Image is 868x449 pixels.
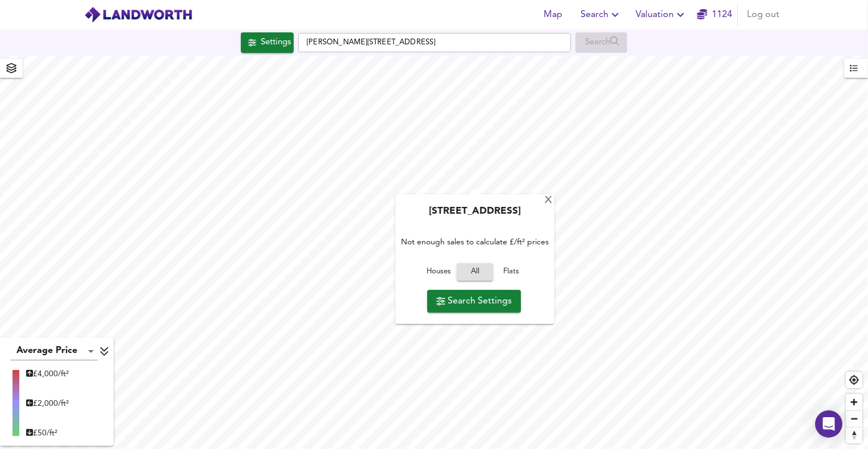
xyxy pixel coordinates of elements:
[26,368,69,380] div: £ 4,000/ft²
[496,265,527,278] span: Flats
[462,265,487,278] span: All
[636,7,687,23] span: Valuation
[697,7,732,23] a: 1124
[631,3,692,26] button: Valuation
[420,263,457,281] button: Houses
[26,398,69,409] div: £ 2,000/ft²
[846,427,862,443] button: Reset bearing to north
[26,427,69,439] div: £ 50/ft²
[540,7,567,23] span: Map
[241,32,294,53] button: Settings
[10,342,98,360] div: Average Price
[544,196,553,206] div: X
[846,410,862,427] button: Zoom out
[846,372,862,388] button: Find my location
[696,3,733,26] button: 1124
[493,263,529,281] button: Flats
[436,293,512,309] span: Search Settings
[427,290,521,313] button: Search Settings
[846,394,862,410] button: Zoom in
[742,3,784,26] button: Log out
[535,3,571,26] button: Map
[423,265,454,278] span: Houses
[241,32,294,53] div: Click to configure Search Settings
[298,33,571,52] input: Enter a location...
[576,3,627,26] button: Search
[581,7,622,23] span: Search
[261,35,291,50] div: Settings
[401,206,549,224] div: [STREET_ADDRESS]
[846,427,862,443] span: Reset bearing to north
[457,263,493,281] button: All
[815,410,842,438] div: Open Intercom Messenger
[747,7,779,23] span: Log out
[84,6,193,23] img: logo
[401,224,549,260] div: Not enough sales to calculate £/ft² prices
